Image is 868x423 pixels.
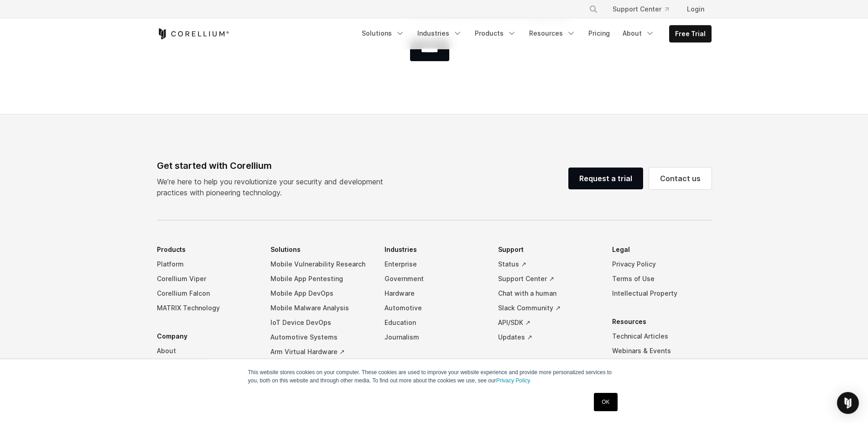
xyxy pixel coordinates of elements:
[157,272,256,286] a: Corellium Viper
[680,1,712,17] a: Login
[612,286,712,301] a: Intellectual Property
[270,345,370,359] a: Arm Virtual Hardware ↗
[157,257,256,272] a: Platform
[612,329,712,344] a: Technical Articles
[670,26,711,42] a: Free Trial
[578,1,712,17] div: Navigation Menu
[157,286,256,301] a: Corellium Falcon
[498,286,598,301] a: Chat with a human
[157,159,390,172] div: Get started with Corellium
[270,315,370,330] a: IoT Device DevOps
[617,25,660,42] a: About
[385,272,484,286] a: Government
[356,25,712,42] div: Navigation Menu
[498,272,598,286] a: Support Center ↗
[568,167,643,189] a: Request a trial
[612,272,712,286] a: Terms of Use
[412,25,468,42] a: Industries
[498,330,598,345] a: Updates ↗
[270,301,370,315] a: Mobile Malware Analysis
[649,167,712,189] a: Contact us
[498,257,598,272] a: Status ↗
[157,301,256,315] a: MATRIX Technology
[612,344,712,358] a: Webinars & Events
[356,25,410,42] a: Solutions
[157,28,229,39] a: Corellium Home
[612,257,712,272] a: Privacy Policy
[270,257,370,272] a: Mobile Vulnerability Research
[270,272,370,286] a: Mobile App Pentesting
[385,301,484,315] a: Automotive
[385,286,484,301] a: Hardware
[837,392,859,414] div: Open Intercom Messenger
[496,377,531,384] a: Privacy Policy.
[385,257,484,272] a: Enterprise
[469,25,522,42] a: Products
[270,286,370,301] a: Mobile App DevOps
[585,1,602,17] button: Search
[524,25,581,42] a: Resources
[583,25,615,42] a: Pricing
[385,330,484,345] a: Journalism
[157,344,256,358] a: About
[605,1,676,17] a: Support Center
[270,330,370,345] a: Automotive Systems
[385,315,484,330] a: Education
[498,315,598,330] a: API/SDK ↗
[248,368,620,385] p: This website stores cookies on your computer. These cookies are used to improve your website expe...
[498,301,598,315] a: Slack Community ↗
[157,176,390,198] p: We’re here to help you revolutionize your security and development practices with pioneering tech...
[594,393,617,411] a: OK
